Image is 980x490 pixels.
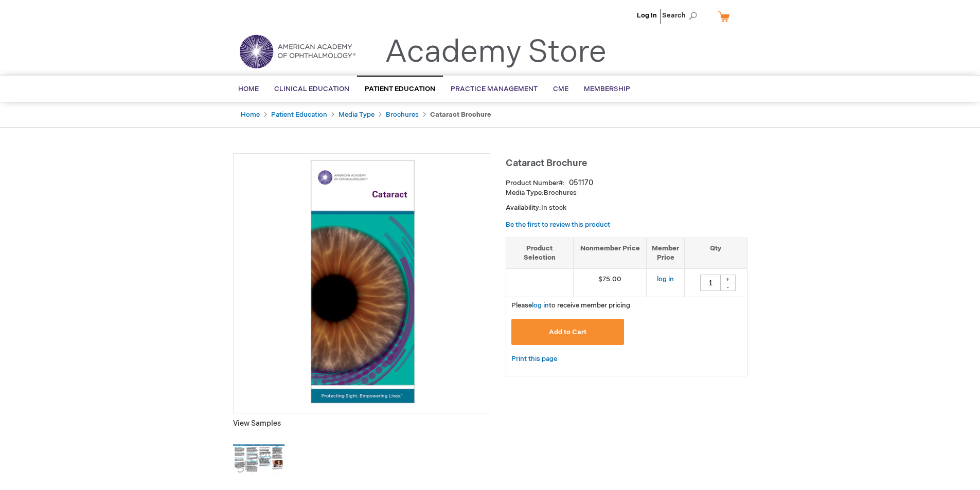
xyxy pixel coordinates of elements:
div: 051170 [569,178,593,188]
span: Clinical Education [274,85,349,93]
a: Be the first to review this product [506,221,610,229]
th: Member Price [647,238,685,268]
a: Brochures [386,111,419,119]
span: In stock [541,204,566,212]
span: Search [662,5,701,26]
span: Membership [584,85,630,93]
strong: Media Type: [506,189,544,197]
span: Add to Cart [549,328,586,336]
a: Print this page [511,353,557,366]
a: Home [241,111,260,119]
a: log in [657,275,674,283]
img: Click to view [233,434,284,485]
a: log in [532,301,549,310]
strong: Product Number [506,179,565,187]
input: Qty [700,275,721,291]
span: Practice Management [451,85,538,93]
th: Nonmember Price [573,238,647,268]
td: $75.00 [573,268,647,297]
span: CME [553,85,568,93]
th: Qty [685,238,747,268]
span: Cataract Brochure [506,158,587,169]
p: Brochures [506,188,747,198]
th: Product Selection [506,238,574,268]
p: View Samples [233,419,490,429]
a: Log In [637,11,657,20]
div: + [720,275,736,283]
p: Availability: [506,203,747,213]
span: Home [238,85,259,93]
div: - [720,283,736,291]
span: Patient Education [365,85,435,93]
a: Academy Store [385,34,607,71]
a: Patient Education [271,111,327,119]
strong: Cataract Brochure [430,111,491,119]
button: Add to Cart [511,319,625,345]
a: Media Type [338,111,375,119]
span: Please to receive member pricing [511,301,630,310]
img: Cataract Brochure [239,159,485,405]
